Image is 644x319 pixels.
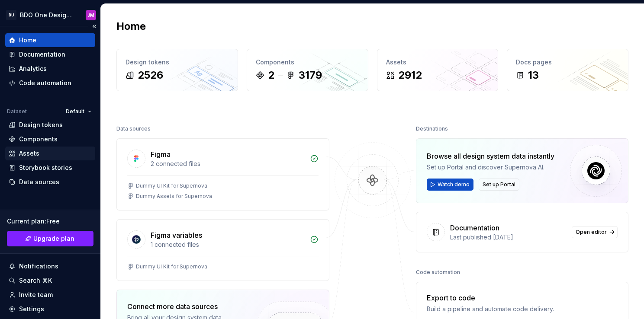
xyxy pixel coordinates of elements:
div: 2 [268,68,274,82]
a: Assets [5,147,95,160]
span: Open editor [576,229,607,236]
a: Design tokens2526 [116,49,238,91]
a: Docs pages13 [507,49,628,91]
div: Dummy Assets for Supernova [136,193,212,200]
div: Docs pages [516,58,619,67]
div: Design tokens [19,121,63,129]
div: Invite team [19,290,53,299]
div: Last published [DATE] [450,233,567,242]
div: Dataset [7,108,27,115]
button: Watch demo [427,179,473,191]
div: Components [256,58,359,67]
div: Home [19,36,36,45]
a: Settings [5,302,95,316]
div: Browse all design system data instantly [427,151,554,161]
div: 1 connected files [151,240,305,249]
span: Upgrade plan [33,234,74,243]
div: Design tokens [126,58,229,67]
div: Code automation [416,266,460,278]
button: Set up Portal [479,179,519,191]
div: Current plan : Free [7,217,93,226]
div: Connect more data sources [127,301,242,312]
div: BDO One Design System [20,11,75,19]
span: Set up Portal [483,181,515,188]
a: Documentation [5,48,95,61]
div: Settings [19,305,44,313]
h2: Home [116,19,146,33]
div: Export to code [427,293,554,303]
a: Components23179 [247,49,368,91]
a: Home [5,33,95,47]
a: Design tokens [5,118,95,132]
div: Assets [19,149,39,158]
div: 2526 [138,68,163,82]
div: 2 connected files [151,159,305,168]
a: Assets2912 [377,49,499,91]
a: Figma variables1 connected filesDummy UI Kit for Supernova [116,219,329,281]
div: Documentation [450,223,499,233]
a: Upgrade plan [7,231,93,246]
div: 2912 [398,68,422,82]
div: Notifications [19,262,58,271]
a: Analytics [5,62,95,76]
a: Components [5,132,95,146]
button: Collapse sidebar [88,20,100,32]
button: Notifications [5,259,95,273]
button: Search ⌘K [5,274,95,287]
div: Documentation [19,50,65,59]
div: Data sources [19,178,59,186]
div: Destinations [416,123,448,135]
div: Analytics [19,64,47,73]
div: 13 [528,68,539,82]
a: Open editor [572,226,618,238]
div: BU [6,10,16,20]
div: JM [87,12,94,19]
div: Figma variables [151,230,202,240]
div: Figma [151,149,171,159]
a: Storybook stories [5,161,95,175]
a: Invite team [5,288,95,302]
div: Components [19,135,58,144]
span: Watch demo [438,181,470,188]
div: Data sources [116,123,151,135]
button: BUBDO One Design SystemJM [2,6,99,24]
div: Dummy UI Kit for Supernova [136,182,207,189]
div: Assets [386,58,489,67]
button: Default [62,105,95,118]
div: Storybook stories [19,163,72,172]
div: Set up Portal and discover Supernova AI. [427,163,554,172]
div: Dummy UI Kit for Supernova [136,263,207,270]
div: Search ⌘K [19,276,52,285]
a: Data sources [5,175,95,189]
div: Build a pipeline and automate code delivery. [427,305,554,313]
div: Code automation [19,79,71,87]
a: Code automation [5,76,95,90]
span: Default [66,108,84,115]
div: 3179 [299,68,322,82]
a: Figma2 connected filesDummy UI Kit for SupernovaDummy Assets for Supernova [116,138,329,211]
